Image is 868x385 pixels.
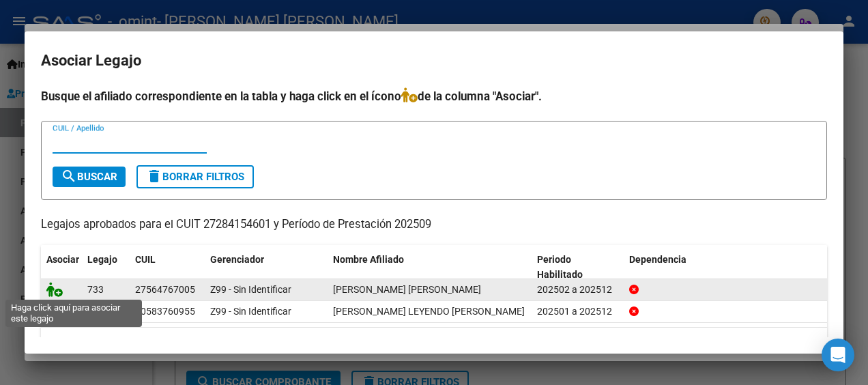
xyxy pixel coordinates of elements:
span: MIÑO WALPERT LEIA DAENERYS [333,284,481,295]
span: Borrar Filtros [146,171,244,183]
div: 202501 a 202512 [537,304,618,319]
button: Buscar [53,167,126,187]
p: Legajos aprobados para el CUIT 27284154601 y Período de Prestación 202509 [41,216,827,233]
span: CEVASCO LEYENDO OLIVER [333,306,525,317]
datatable-header-cell: Legajo [82,245,130,290]
datatable-header-cell: Dependencia [624,245,828,290]
span: Asociar [46,254,79,265]
mat-icon: search [61,168,77,184]
h4: Busque el afiliado correspondiente en la tabla y haga click en el ícono de la columna "Asociar". [41,87,827,105]
datatable-header-cell: Periodo Habilitado [532,245,624,290]
datatable-header-cell: Nombre Afiliado [328,245,532,290]
div: Open Intercom Messenger [822,339,854,371]
span: CUIL [135,254,156,265]
h2: Asociar Legajo [41,48,827,74]
div: 2 registros [41,328,827,362]
span: Buscar [61,171,117,183]
button: Borrar Filtros [136,165,254,188]
span: Z99 - Sin Identificar [210,306,291,317]
span: Periodo Habilitado [537,254,583,281]
span: Legajo [87,254,117,265]
datatable-header-cell: Gerenciador [205,245,328,290]
mat-icon: delete [146,168,162,184]
span: Gerenciador [210,254,264,265]
datatable-header-cell: CUIL [130,245,205,290]
span: Dependencia [629,254,686,265]
span: 733 [87,284,104,295]
div: 27564767005 [135,282,195,298]
span: Z99 - Sin Identificar [210,284,291,295]
div: 20583760955 [135,304,195,319]
span: Nombre Afiliado [333,254,404,265]
datatable-header-cell: Asociar [41,245,82,290]
span: 176 [87,306,104,317]
div: 202502 a 202512 [537,282,618,298]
